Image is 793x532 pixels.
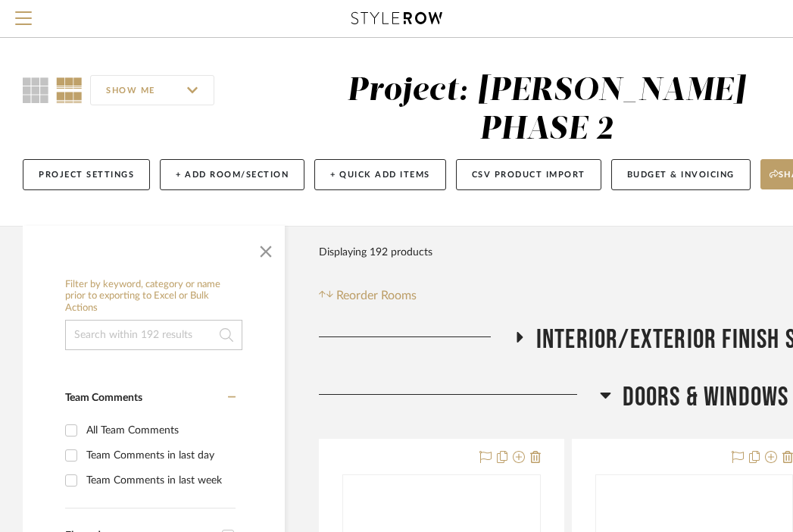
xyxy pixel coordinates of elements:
button: Budget & Invoicing [611,159,751,190]
button: Reorder Rooms [319,286,417,305]
button: + Quick Add Items [314,159,446,190]
button: Project Settings [23,159,150,190]
div: Project: [PERSON_NAME] PHASE 2 [347,75,745,146]
input: Search within 192 results [65,320,242,350]
div: Team Comments in last week [86,468,232,493]
button: Close [251,233,281,264]
div: All Team Comments [86,418,232,443]
span: DOORS & WINDOWS [623,381,789,414]
h6: Filter by keyword, category or name prior to exporting to Excel or Bulk Actions [65,279,242,315]
button: CSV Product Import [456,159,601,190]
button: + Add Room/Section [160,159,304,190]
span: Reorder Rooms [336,286,417,305]
div: Team Comments in last day [86,443,232,468]
span: Team Comments [65,393,142,403]
div: Displaying 192 products [319,237,432,268]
